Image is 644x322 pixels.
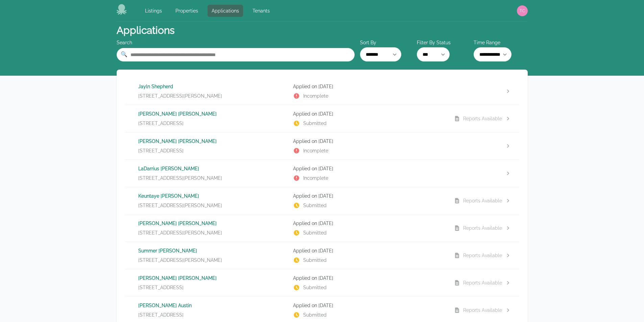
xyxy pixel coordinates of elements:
h1: Applications [117,24,174,36]
div: Reports Available [463,279,502,286]
a: LaDarrius [PERSON_NAME][STREET_ADDRESS][PERSON_NAME]Applied on [DATE]Incomplete [125,160,520,187]
p: LaDarrius [PERSON_NAME] [138,165,288,172]
time: [DATE] [318,166,333,171]
a: Applications [208,5,243,17]
a: Tenants [248,5,274,17]
a: Listings [141,5,166,17]
span: [STREET_ADDRESS][PERSON_NAME] [138,93,222,99]
div: Reports Available [463,225,502,231]
div: Reports Available [463,307,502,314]
time: [DATE] [318,221,333,226]
span: [STREET_ADDRESS] [138,147,184,154]
label: Filter By Status [417,39,471,46]
p: Incomplete [293,93,443,99]
p: Applied on [293,110,443,117]
a: [PERSON_NAME] [PERSON_NAME][STREET_ADDRESS]Applied on [DATE]Incomplete [125,132,520,159]
a: [PERSON_NAME] [PERSON_NAME][STREET_ADDRESS][PERSON_NAME]Applied on [DATE]SubmittedReports Available [125,215,520,242]
p: Incomplete [293,147,443,154]
p: Incomplete [293,175,443,181]
span: [STREET_ADDRESS][PERSON_NAME] [138,202,222,209]
p: Submitted [293,257,443,264]
p: Jayln Shepherd [138,83,288,90]
div: Reports Available [463,115,502,122]
p: Submitted [293,120,443,127]
time: [DATE] [318,193,333,199]
p: Submitted [293,229,443,236]
time: [DATE] [318,111,333,117]
p: Submitted [293,312,443,318]
time: [DATE] [318,248,333,253]
p: [PERSON_NAME] [PERSON_NAME] [138,275,288,281]
span: [STREET_ADDRESS] [138,120,184,127]
div: Reports Available [463,197,502,204]
p: Applied on [293,138,443,145]
span: [STREET_ADDRESS][PERSON_NAME] [138,257,222,264]
p: Submitted [293,202,443,209]
a: Keuntaye [PERSON_NAME][STREET_ADDRESS][PERSON_NAME]Applied on [DATE]SubmittedReports Available [125,187,520,214]
label: Time Range [474,39,528,46]
p: Applied on [293,247,443,254]
a: Jayln Shepherd[STREET_ADDRESS][PERSON_NAME]Applied on [DATE]Incomplete [125,78,520,105]
p: [PERSON_NAME] Austin [138,302,288,309]
p: [PERSON_NAME] [PERSON_NAME] [138,138,288,145]
a: [PERSON_NAME] [PERSON_NAME][STREET_ADDRESS]Applied on [DATE]SubmittedReports Available [125,105,520,132]
div: Reports Available [463,252,502,259]
time: [DATE] [318,275,333,281]
p: Applied on [293,83,443,90]
p: Keuntaye [PERSON_NAME] [138,193,288,199]
p: Submitted [293,284,443,291]
span: [STREET_ADDRESS] [138,284,184,291]
label: Sort By [360,39,414,46]
a: Properties [171,5,202,17]
p: Applied on [293,193,443,199]
p: Applied on [293,302,443,309]
a: [PERSON_NAME] [PERSON_NAME][STREET_ADDRESS]Applied on [DATE]SubmittedReports Available [125,269,520,296]
div: Search [117,39,355,46]
span: [STREET_ADDRESS][PERSON_NAME] [138,229,222,236]
p: Applied on [293,165,443,172]
p: Applied on [293,275,443,281]
p: [PERSON_NAME] [PERSON_NAME] [138,220,288,227]
p: Summer [PERSON_NAME] [138,247,288,254]
time: [DATE] [318,139,333,144]
p: [PERSON_NAME] [PERSON_NAME] [138,110,288,117]
span: [STREET_ADDRESS][PERSON_NAME] [138,175,222,181]
span: [STREET_ADDRESS] [138,312,184,318]
p: Applied on [293,220,443,227]
a: Summer [PERSON_NAME][STREET_ADDRESS][PERSON_NAME]Applied on [DATE]SubmittedReports Available [125,242,520,269]
time: [DATE] [318,303,333,308]
time: [DATE] [318,84,333,89]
